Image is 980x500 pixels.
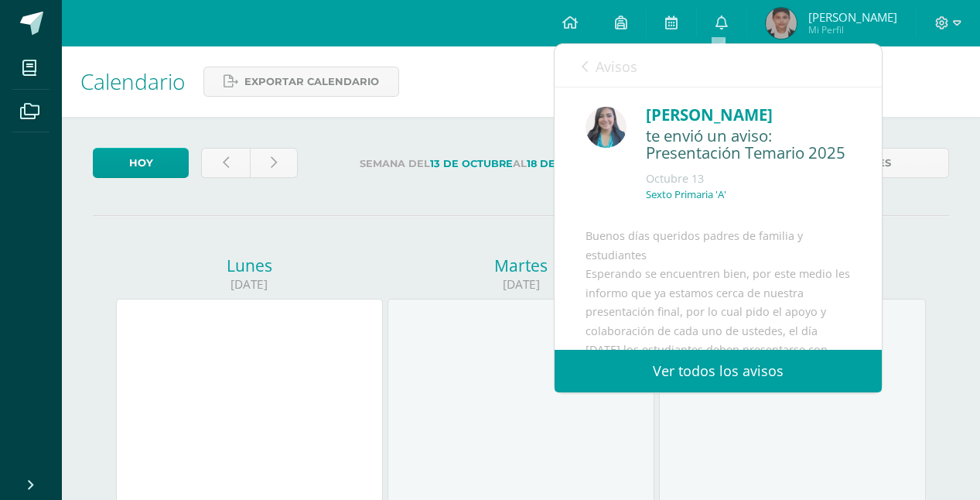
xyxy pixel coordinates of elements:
div: [DATE] [116,276,383,293]
img: be92b6c484970536b82811644e40775c.png [586,107,627,148]
span: Avisos [596,57,637,76]
span: [PERSON_NAME] [808,9,897,25]
strong: 18 de Octubre [527,158,610,170]
img: 7a069efb9e25c0888c78f72e6b421962.png [766,8,797,39]
div: Lunes [116,255,383,276]
a: Ver todos los avisos [555,350,882,392]
div: [DATE] [388,276,654,293]
a: Exportar calendario [203,67,399,97]
strong: 13 de Octubre [430,158,513,170]
div: Martes [388,255,654,276]
p: Sexto Primaria 'A' [646,188,726,201]
span: Mi Perfil [808,23,897,36]
a: Hoy [93,148,189,178]
label: Semana del al [310,148,660,180]
div: Octubre 13 [646,171,851,187]
span: Calendario [80,67,185,96]
div: te envió un aviso: Presentación Temario 2025 [646,127,851,163]
div: [PERSON_NAME] [646,103,851,127]
span: Exportar calendario [244,67,379,96]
